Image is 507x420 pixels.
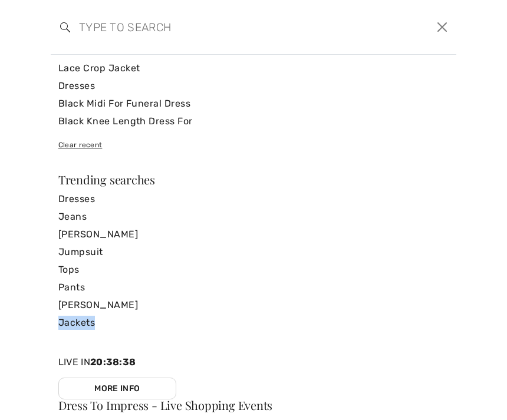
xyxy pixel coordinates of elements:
[58,77,449,95] a: Dresses
[58,226,449,243] a: [PERSON_NAME]
[433,18,452,37] button: Close
[27,8,51,19] span: Help
[60,22,70,32] img: search the website
[58,190,449,208] a: Dresses
[58,113,449,130] a: Black Knee Length Dress For
[58,243,449,261] a: Jumpsuit
[90,356,136,368] span: 20:38:38
[58,140,449,150] div: Clear recent
[58,174,449,186] div: Trending searches
[58,296,449,314] a: [PERSON_NAME]
[58,378,176,399] a: More Info
[58,95,449,113] a: Black Midi For Funeral Dress
[58,397,272,413] span: Dress To Impress - Live Shopping Events
[58,59,449,77] a: Lace Crop Jacket
[58,279,449,296] a: Pants
[58,208,449,226] a: Jeans
[58,261,449,279] a: Tops
[58,314,449,332] a: Jackets
[58,355,176,399] div: Live In
[70,9,350,45] input: TYPE TO SEARCH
